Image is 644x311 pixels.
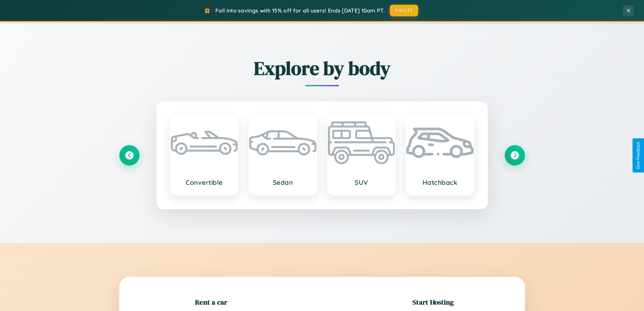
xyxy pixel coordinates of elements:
[636,142,641,169] div: Give Feedback
[119,55,525,81] h2: Explore by body
[215,7,385,14] span: Fall into savings with 15% off for all users! Ends [DATE] 10am PT.
[195,297,227,307] h2: Rent a car
[256,178,310,186] h3: Sedan
[413,178,467,186] h3: Hatchback
[390,5,418,16] button: FALL15
[177,178,231,186] h3: Convertible
[335,178,388,186] h3: SUV
[412,297,454,307] h2: Start Hosting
